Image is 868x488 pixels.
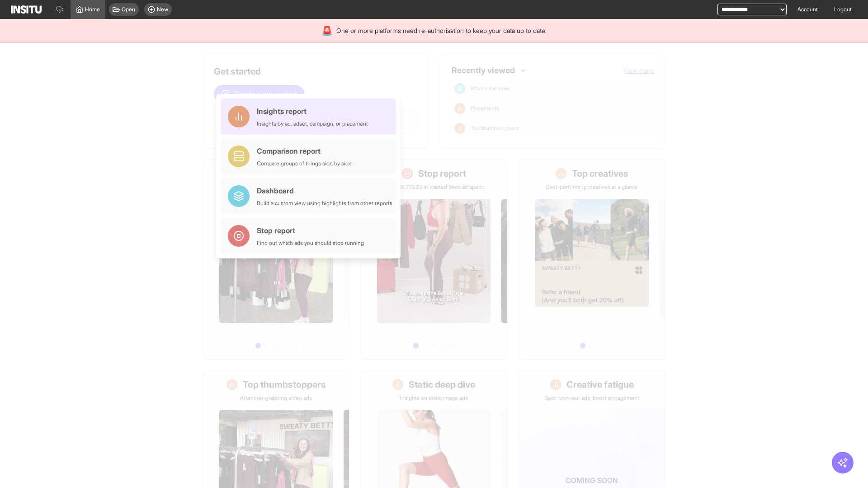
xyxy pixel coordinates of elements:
div: Find out which ads you should stop running [257,239,364,247]
div: Dashboard [257,185,392,196]
span: Open [122,6,135,13]
img: Logo [11,5,42,14]
span: One or more platforms need re-authorisation to keep your data up to date. [336,26,547,35]
div: Stop report [257,225,364,236]
div: Comparison report [257,145,352,156]
div: Build a custom view using highlights from other reports [257,200,392,207]
div: Insights report [257,106,368,117]
div: 🚨 [321,24,333,37]
span: Home [85,6,100,13]
div: Insights by ad, adset, campaign, or placement [257,120,368,127]
div: Compare groups of things side by side [257,160,352,167]
span: New [157,6,168,13]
